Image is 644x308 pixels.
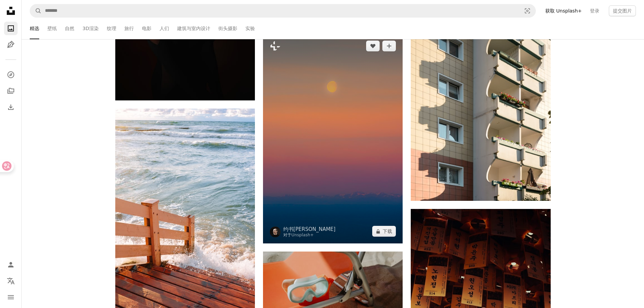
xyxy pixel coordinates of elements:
font: 街头摄影 [218,26,237,31]
a: Unsplash+ [291,233,314,237]
a: 实验 [245,18,255,39]
button: 语言 [4,274,18,288]
img: 带阳台和窗户的现代公寓楼 [411,26,550,201]
a: 旅行 [124,18,134,39]
a: 人们 [160,18,169,39]
font: 建筑与室内设计 [177,26,210,31]
a: 日落时分海面上的满月 [263,136,403,142]
button: 添加到收藏夹 [382,41,396,51]
font: 约书[PERSON_NAME] [283,226,336,232]
img: 日落时分海面上的满月 [263,34,403,243]
a: 木制楼梯通向大海，海浪拍打着大海。 [115,210,255,216]
button: 搜索 Unsplash [30,4,42,17]
button: 下载 [372,226,396,237]
a: 约书[PERSON_NAME] [283,226,336,233]
button: 喜欢 [366,41,380,51]
a: 首页 — Unsplash [4,4,18,19]
font: 3D渲染 [82,26,99,31]
a: 照片 [4,22,18,35]
a: 3D渲染 [82,18,99,39]
a: 壁纸 [47,18,57,39]
font: 提交图片 [613,8,632,14]
font: 人们 [160,26,169,31]
img: 前往 Joshua Earle 的个人资料 [270,227,281,237]
button: 菜单 [4,290,18,304]
font: 对于 [283,233,291,237]
a: 街头摄影 [218,18,237,39]
font: 纹理 [107,26,116,31]
a: 下载历史记录 [4,100,18,114]
font: 获取 Unsplash+ [545,8,582,14]
font: 电影 [142,26,151,31]
form: 在全站范围内查找视觉效果 [30,4,536,18]
a: 登录 [586,5,603,16]
a: 纹理 [107,18,116,39]
a: 带阳台和窗户的现代公寓楼 [411,110,550,116]
a: 收藏 [4,84,18,98]
button: Visual search [519,4,535,17]
a: 探索 [4,68,18,81]
a: 自然 [65,18,74,39]
a: 电影 [142,18,151,39]
font: 旅行 [124,26,134,31]
a: 获取 Unsplash+ [541,5,586,16]
a: 建筑与室内设计 [177,18,210,39]
font: 壁纸 [47,26,57,31]
font: 自然 [65,26,74,31]
button: 提交图片 [609,5,636,16]
a: 插图 [4,38,18,51]
a: 潜水面罩放在橙色的沙滩椅上。 [263,295,403,301]
font: 实验 [245,26,255,31]
font: 下载 [383,229,392,234]
font: 登录 [590,8,599,14]
a: 登录 / 注册 [4,258,18,271]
